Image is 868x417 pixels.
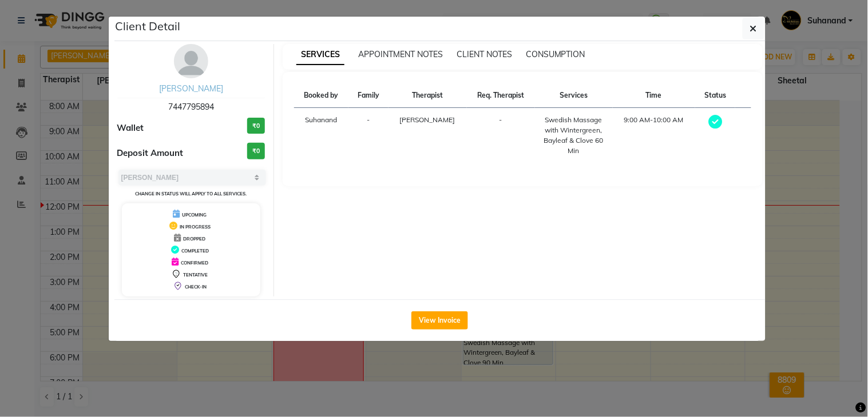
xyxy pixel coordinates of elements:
[135,191,247,197] small: Change in status will apply to all services.
[389,83,467,108] th: Therapist
[117,147,184,160] span: Deposit Amount
[294,108,348,163] td: Suhanand
[526,49,585,59] span: CONSUMPTION
[182,212,207,218] span: UPCOMING
[181,248,209,254] span: COMPLETED
[695,83,735,108] th: Status
[116,18,181,35] h5: Client Detail
[348,83,389,108] th: Family
[174,44,208,78] img: avatar
[247,143,265,159] h3: ₹0
[400,115,455,124] span: [PERSON_NAME]
[181,260,208,266] span: CONFIRMED
[180,224,211,230] span: IN PROGRESS
[296,45,344,65] span: SERVICES
[457,49,512,59] span: CLIENT NOTES
[185,284,207,290] span: CHECK-IN
[348,108,389,163] td: -
[247,118,265,134] h3: ₹0
[294,83,348,108] th: Booked by
[358,49,443,59] span: APPOINTMENT NOTES
[613,108,696,163] td: 9:00 AM-10:00 AM
[613,83,696,108] th: Time
[542,115,606,156] div: Swedish Massage with Wintergreen, Bayleaf & Clove 60 Min
[117,122,144,135] span: Wallet
[535,83,613,108] th: Services
[183,236,205,242] span: DROPPED
[159,83,223,94] a: [PERSON_NAME]
[411,311,468,330] button: View Invoice
[183,272,208,278] span: TENTATIVE
[168,102,214,112] span: 7447795894
[467,108,536,163] td: -
[467,83,536,108] th: Req. Therapist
